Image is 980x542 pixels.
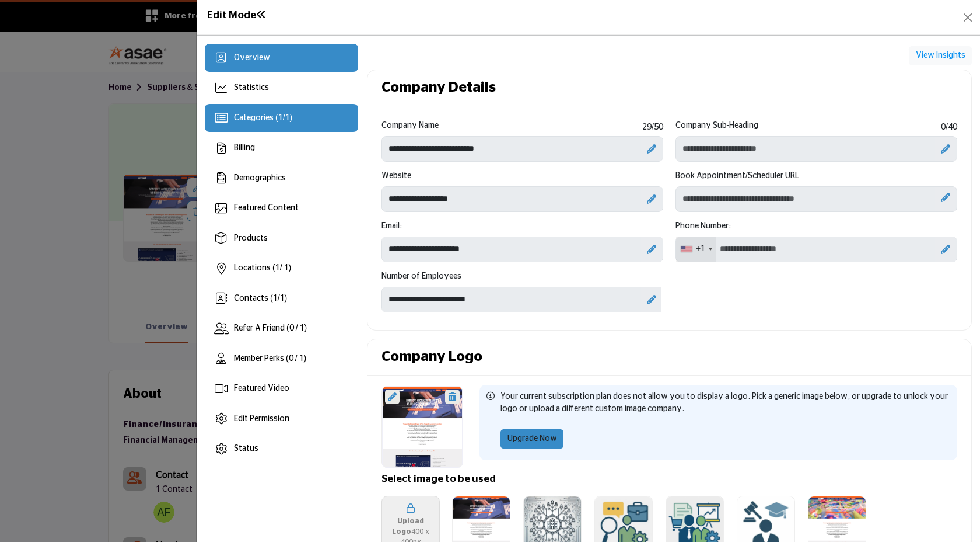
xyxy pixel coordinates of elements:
[381,349,482,366] h3: Company Logo
[675,237,957,262] input: Office Number
[234,384,289,392] span: Featured Video
[234,174,286,182] span: Demographics
[234,84,269,92] span: Statistics
[675,220,731,232] label: Phone Number:
[381,79,496,96] h2: Company Details
[234,355,306,363] span: Member Perks (0 / 1)
[234,144,255,152] span: Billing
[207,9,267,22] h1: Edit Mode
[234,294,287,303] span: Contacts ( / )
[675,170,799,182] label: Book Appointment/Scheduler URL
[642,123,652,131] span: 29
[501,429,563,449] button: Upgrade Now
[234,415,289,423] span: Edit Permission
[234,324,307,332] span: Refer A Friend (0 / 1)
[941,123,946,131] span: 0
[381,287,661,312] select: Select number of employees
[234,444,258,453] span: Status
[381,220,402,232] label: Email:
[941,121,957,134] span: /40
[960,9,976,26] button: Close
[675,136,957,162] input: Enter Company Sub-Heading
[234,54,270,62] span: Overview
[278,114,283,122] span: 1
[381,120,439,132] label: Company Name
[941,193,950,205] a: Upgrade Scheduler
[280,294,285,303] span: 1
[275,264,280,272] span: 1
[234,204,299,212] span: Featured Content
[234,114,292,122] span: Categories ( / )
[381,473,957,485] h3: Select image to be used
[381,270,461,283] label: Number of Employees
[501,391,950,415] p: Your current subscription plan does not allow you to display a logo. Pick a generic image below, ...
[381,136,663,162] input: Enter Company name
[285,114,290,122] span: 1
[381,237,663,262] input: Email Address
[642,121,663,134] span: /50
[234,234,268,242] span: Products
[234,264,291,272] span: Locations ( / 1)
[381,170,411,182] label: Website
[381,186,663,212] input: Enter company website
[696,243,705,255] div: +1
[676,237,716,262] div: United States: +1
[675,120,758,132] label: Company Sub-Heading
[675,186,957,212] input: Schedular link
[909,46,972,66] button: View Insights
[273,294,278,303] span: 1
